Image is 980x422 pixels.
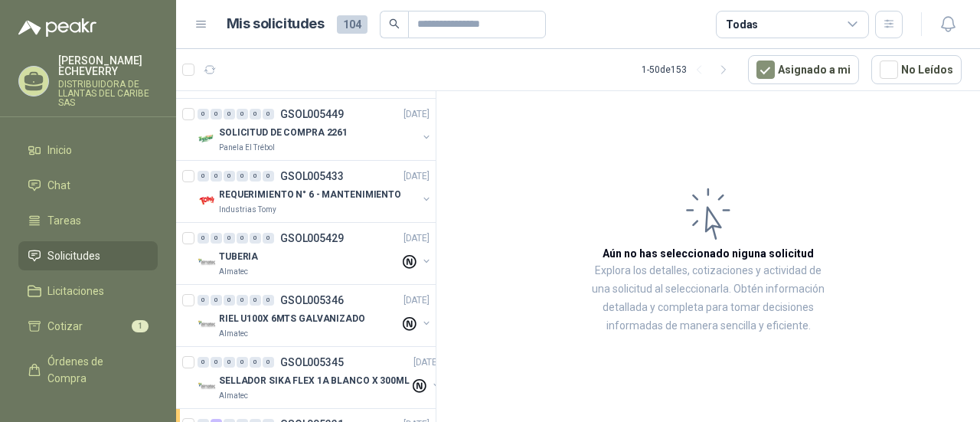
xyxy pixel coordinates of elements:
a: Inicio [18,136,158,165]
p: [DATE] [413,355,439,370]
button: No Leídos [871,55,962,84]
p: SOLICITUD DE COMPRA 2261 [219,126,348,140]
a: Licitaciones [18,276,158,306]
span: search [389,18,400,29]
div: 0 [198,295,209,306]
div: 0 [211,295,222,306]
div: 0 [198,109,209,119]
a: 0 0 0 0 0 0 GSOL005433[DATE] Company LogoREQUERIMIENTO N° 6 - MANTENIMIENTOIndustrias Tomy [198,167,433,216]
span: Órdenes de Compra [47,353,143,387]
p: DISTRIBUIDORA DE LLANTAS DEL CARIBE SAS [58,80,158,107]
p: Explora los detalles, cotizaciones y actividad de una solicitud al seleccionarla. Obtén informaci... [590,262,827,335]
div: 0 [250,171,261,182]
h3: Aún no has seleccionado niguna solicitud [603,245,814,262]
p: Almatec [219,266,248,278]
p: Almatec [219,390,248,402]
a: 0 0 0 0 0 0 GSOL005449[DATE] Company LogoSOLICITUD DE COMPRA 2261Panela El Trébol [198,105,433,154]
div: 0 [237,233,248,244]
p: TUBERIA [219,250,258,264]
p: [PERSON_NAME] ECHEVERRY [58,55,158,77]
div: 0 [250,109,261,119]
p: [DATE] [403,293,430,308]
img: Company Logo [198,378,216,396]
div: 0 [224,233,235,244]
a: 0 0 0 0 0 0 GSOL005345[DATE] Company LogoSELLADOR SIKA FLEX 1A BLANCO X 300MLAlmatec [198,353,443,402]
a: 0 0 0 0 0 0 GSOL005346[DATE] Company LogoRIEL U100X 6MTS GALVANIZADOAlmatec [198,291,433,340]
a: Tareas [18,206,158,235]
p: [DATE] [403,169,430,184]
p: Panela El Trébol [219,142,275,154]
div: 0 [198,171,209,182]
span: Solicitudes [47,247,100,264]
div: 0 [198,233,209,244]
p: GSOL005346 [280,295,344,306]
div: 0 [224,295,235,306]
p: GSOL005345 [280,357,344,368]
div: 0 [224,171,235,182]
span: 1 [132,320,149,332]
p: RIEL U100X 6MTS GALVANIZADO [219,312,365,326]
h1: Mis solicitudes [227,13,325,35]
span: Inicio [47,142,72,159]
p: GSOL005433 [280,171,344,182]
div: 0 [237,295,248,306]
p: SELLADOR SIKA FLEX 1A BLANCO X 300ML [219,374,410,388]
div: Todas [726,16,758,33]
img: Company Logo [198,254,216,272]
div: 0 [211,109,222,119]
a: Solicitudes [18,241,158,270]
div: 0 [198,357,209,368]
div: 0 [224,357,235,368]
div: 0 [263,233,274,244]
p: Industrias Tomy [219,204,276,216]
span: 104 [337,15,367,34]
img: Company Logo [198,129,216,148]
div: 0 [250,295,261,306]
div: 0 [237,109,248,119]
span: Licitaciones [47,283,104,299]
div: 0 [211,233,222,244]
div: 0 [263,295,274,306]
p: GSOL005429 [280,233,344,244]
p: [DATE] [403,231,430,246]
span: Cotizar [47,318,83,335]
a: Cotizar1 [18,312,158,341]
button: Asignado a mi [748,55,859,84]
div: 0 [224,109,235,119]
div: 0 [250,233,261,244]
img: Logo peakr [18,18,96,37]
p: Almatec [219,328,248,340]
div: 0 [237,171,248,182]
div: 0 [263,109,274,119]
p: [DATE] [403,107,430,122]
div: 0 [263,357,274,368]
div: 1 - 50 de 153 [642,57,736,82]
p: GSOL005449 [280,109,344,119]
p: REQUERIMIENTO N° 6 - MANTENIMIENTO [219,188,401,202]
span: Tareas [47,212,81,229]
a: 0 0 0 0 0 0 GSOL005429[DATE] Company LogoTUBERIAAlmatec [198,229,433,278]
div: 0 [250,357,261,368]
div: 0 [237,357,248,368]
a: Órdenes de Compra [18,347,158,393]
div: 0 [263,171,274,182]
span: Chat [47,177,70,194]
img: Company Logo [198,191,216,210]
div: 0 [211,171,222,182]
img: Company Logo [198,316,216,334]
a: Chat [18,171,158,200]
div: 0 [211,357,222,368]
